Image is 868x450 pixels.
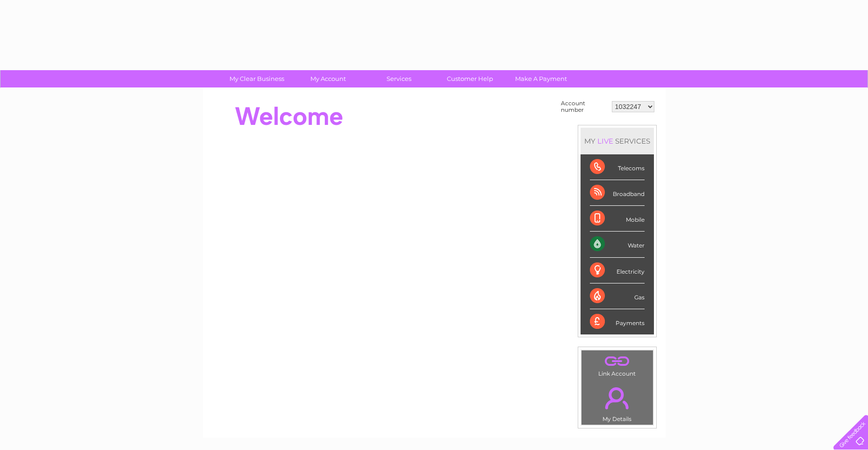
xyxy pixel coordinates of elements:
[590,154,645,180] div: Telecoms
[581,379,653,425] td: My Details
[559,98,610,116] td: Account number
[590,309,645,334] div: Payments
[502,70,580,87] a: Make A Payment
[581,128,654,154] div: MY SERVICES
[590,283,645,309] div: Gas
[581,350,653,379] td: Link Account
[289,70,366,87] a: My Account
[360,70,438,87] a: Services
[431,70,509,87] a: Customer Help
[584,382,651,414] a: .
[590,180,645,206] div: Broadband
[584,353,651,369] a: .
[590,206,645,232] div: Mobile
[590,232,645,257] div: Water
[218,70,295,87] a: My Clear Business
[590,258,645,283] div: Electricity
[595,137,615,145] div: LIVE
